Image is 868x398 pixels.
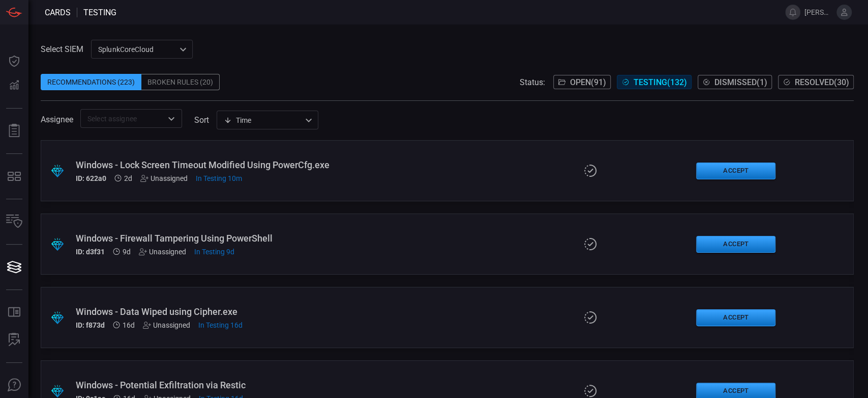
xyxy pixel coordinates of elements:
[698,75,772,89] button: Dismissed(1)
[124,174,132,182] span: Sep 15, 2025 2:48 AM
[76,321,105,329] h5: ID: f873d
[795,77,849,87] span: Resolved ( 30 )
[164,112,178,126] button: Open
[696,309,775,326] button: Accept
[194,115,209,125] label: sort
[520,77,545,87] span: Status:
[76,380,338,390] div: Windows - Potential Exfiltration via Restic
[2,49,26,73] button: Dashboard
[778,75,854,89] button: Resolved(30)
[140,174,188,182] div: Unassigned
[2,373,26,397] button: Ask Us A Question
[804,8,832,16] span: [PERSON_NAME][EMAIL_ADDRESS][PERSON_NAME][DOMAIN_NAME]
[198,321,243,329] span: Sep 01, 2025 10:24 AM
[76,306,338,317] div: Windows - Data Wiped using Cipher.exe
[696,163,775,179] button: Accept
[76,160,338,170] div: Windows - Lock Screen Timeout Modified Using PowerCfg.exe
[224,115,302,125] div: Time
[2,255,26,279] button: Cards
[123,248,131,256] span: Sep 08, 2025 7:34 AM
[83,112,162,125] input: Select assignee
[98,44,176,55] p: SplunkCoreCloud
[2,300,26,325] button: Rule Catalog
[617,75,692,89] button: Testing(132)
[2,164,26,189] button: MITRE - Detection Posture
[45,8,71,17] span: Cards
[570,77,606,87] span: Open ( 91 )
[141,74,220,90] div: Broken Rules (20)
[123,321,135,329] span: Sep 01, 2025 2:22 AM
[196,174,242,182] span: Sep 17, 2025 10:36 AM
[194,248,234,256] span: Sep 08, 2025 4:51 PM
[2,328,26,352] button: ALERT ANALYSIS
[634,77,687,87] span: Testing ( 132 )
[2,73,26,98] button: Detections
[139,248,186,256] div: Unassigned
[2,119,26,143] button: Reports
[76,248,105,256] h5: ID: d3f31
[143,321,190,329] div: Unassigned
[41,44,83,54] label: Select SIEM
[76,174,106,182] h5: ID: 622a0
[76,233,338,244] div: Windows - Firewall Tampering Using PowerShell
[83,8,116,17] span: testing
[553,75,611,89] button: Open(91)
[2,209,26,234] button: Inventory
[41,74,141,90] div: Recommendations (223)
[714,77,767,87] span: Dismissed ( 1 )
[41,115,73,124] span: Assignee
[696,236,775,253] button: Accept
